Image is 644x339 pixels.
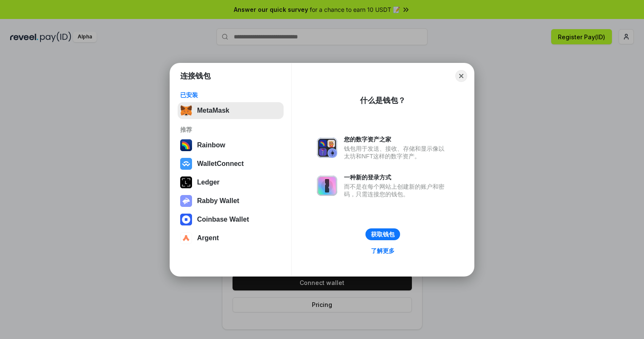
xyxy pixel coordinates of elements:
div: WalletConnect [197,160,244,168]
img: svg+xml,%3Csvg%20width%3D%2228%22%20height%3D%2228%22%20viewBox%3D%220%200%2028%2028%22%20fill%3D... [180,232,192,244]
div: MetaMask [197,107,229,114]
div: Coinbase Wallet [197,216,249,223]
div: 一种新的登录方式 [344,174,449,181]
button: Rainbow [178,137,284,154]
button: 获取钱包 [365,228,400,240]
div: 钱包用于发送、接收、存储和显示像以太坊和NFT这样的数字资产。 [344,145,449,160]
div: Rabby Wallet [197,197,239,205]
div: 而不是在每个网站上创建新的账户和密码，只需连接您的钱包。 [344,183,449,198]
img: svg+xml,%3Csvg%20width%3D%2228%22%20height%3D%2228%22%20viewBox%3D%220%200%2028%2028%22%20fill%3D... [180,214,192,225]
a: 了解更多 [366,245,400,256]
div: 什么是钱包？ [360,95,406,106]
button: Argent [178,230,284,247]
div: 推荐 [180,126,281,133]
div: Rainbow [197,141,225,149]
div: 了解更多 [371,247,395,255]
button: Coinbase Wallet [178,211,284,228]
button: Rabby Wallet [178,193,284,209]
div: 您的数字资产之家 [344,136,449,143]
div: 已安装 [180,91,281,99]
img: svg+xml,%3Csvg%20width%3D%22120%22%20height%3D%22120%22%20viewBox%3D%220%200%20120%20120%22%20fil... [180,139,192,151]
img: svg+xml,%3Csvg%20fill%3D%22none%22%20height%3D%2233%22%20viewBox%3D%220%200%2035%2033%22%20width%... [180,105,192,117]
img: svg+xml,%3Csvg%20xmlns%3D%22http%3A%2F%2Fwww.w3.org%2F2000%2Fsvg%22%20width%3D%2228%22%20height%3... [180,176,192,188]
button: Ledger [178,174,284,191]
img: svg+xml,%3Csvg%20xmlns%3D%22http%3A%2F%2Fwww.w3.org%2F2000%2Fsvg%22%20fill%3D%22none%22%20viewBox... [317,138,337,158]
button: MetaMask [178,102,284,119]
img: svg+xml,%3Csvg%20width%3D%2228%22%20height%3D%2228%22%20viewBox%3D%220%200%2028%2028%22%20fill%3D... [180,158,192,170]
button: WalletConnect [178,155,284,172]
img: svg+xml,%3Csvg%20xmlns%3D%22http%3A%2F%2Fwww.w3.org%2F2000%2Fsvg%22%20fill%3D%22none%22%20viewBox... [317,176,337,196]
div: Argent [197,234,219,242]
div: 获取钱包 [371,231,395,238]
div: Ledger [197,179,219,186]
img: svg+xml,%3Csvg%20xmlns%3D%22http%3A%2F%2Fwww.w3.org%2F2000%2Fsvg%22%20fill%3D%22none%22%20viewBox... [180,195,192,207]
h1: 连接钱包 [180,71,211,81]
button: Close [455,70,467,82]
